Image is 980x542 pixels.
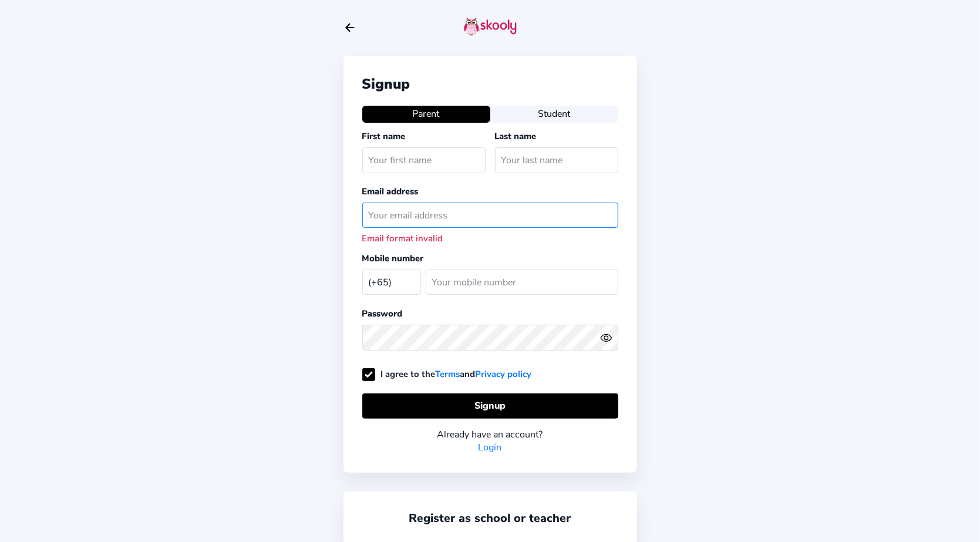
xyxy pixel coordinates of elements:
ion-icon: eye outline [600,332,612,344]
a: Terms [436,368,460,380]
div: Already have an account? [362,428,618,441]
button: arrow back outline [343,21,356,34]
label: Password [362,308,403,319]
label: First name [362,130,406,142]
img: skooly-logo.png [464,17,517,36]
input: Your first name [362,147,486,173]
label: Last name [495,130,537,142]
a: Privacy policy [476,368,532,380]
input: Your email address [362,203,618,228]
div: Email format invalid [362,233,618,244]
a: Login [479,441,502,454]
button: Signup [362,393,618,419]
button: Student [490,106,618,122]
label: Email address [362,186,419,197]
label: I agree to the and [362,368,532,380]
input: Your mobile number [426,270,618,295]
button: Parent [362,106,490,122]
label: Mobile number [362,253,424,264]
div: Signup [362,75,618,93]
input: Your last name [495,147,618,173]
button: eye outlineeye off outline [600,332,618,344]
a: Register as school or teacher [409,510,571,526]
